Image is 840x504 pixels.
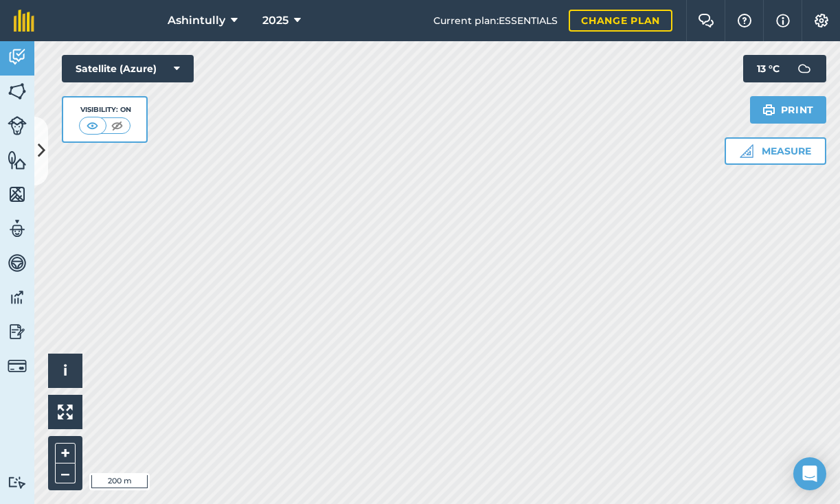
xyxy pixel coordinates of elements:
[8,287,27,308] img: svg+xml;base64,PD94bWwgdmVyc2lvbj0iMS4wIiBlbmNvZGluZz0idXRmLTgiPz4KPCEtLSBHZW5lcmF0b3I6IEFkb2JlIE...
[750,96,827,124] button: Print
[63,362,67,379] span: i
[55,443,76,463] button: +
[168,12,225,29] span: Ashintully
[725,137,826,165] button: Measure
[740,144,753,158] img: Ruler icon
[8,356,27,376] img: svg+xml;base64,PD94bWwgdmVyc2lvbj0iMS4wIiBlbmNvZGluZz0idXRmLTgiPz4KPCEtLSBHZW5lcmF0b3I6IEFkb2JlIE...
[8,47,27,67] img: svg+xml;base64,PD94bWwgdmVyc2lvbj0iMS4wIiBlbmNvZGluZz0idXRmLTgiPz4KPCEtLSBHZW5lcmF0b3I6IEFkb2JlIE...
[14,10,34,32] img: fieldmargin Logo
[8,253,27,273] img: svg+xml;base64,PD94bWwgdmVyc2lvbj0iMS4wIiBlbmNvZGluZz0idXRmLTgiPz4KPCEtLSBHZW5lcmF0b3I6IEFkb2JlIE...
[813,14,830,27] img: A cog icon
[776,12,790,29] img: svg+xml;base64,PHN2ZyB4bWxucz0iaHR0cDovL3d3dy53My5vcmcvMjAwMC9zdmciIHdpZHRoPSIxNyIgaGVpZ2h0PSIxNy...
[58,404,73,420] img: Four arrows, one pointing top left, one top right, one bottom right and the last bottom left
[79,104,131,115] div: Visibility: On
[743,55,826,82] button: 13 °C
[109,119,126,133] img: svg+xml;base64,PHN2ZyB4bWxucz0iaHR0cDovL3d3dy53My5vcmcvMjAwMC9zdmciIHdpZHRoPSI1MCIgaGVpZ2h0PSI0MC...
[8,150,27,170] img: svg+xml;base64,PHN2ZyB4bWxucz0iaHR0cDovL3d3dy53My5vcmcvMjAwMC9zdmciIHdpZHRoPSI1NiIgaGVpZ2h0PSI2MC...
[433,13,558,28] span: Current plan : ESSENTIALS
[8,81,27,102] img: svg+xml;base64,PHN2ZyB4bWxucz0iaHR0cDovL3d3dy53My5vcmcvMjAwMC9zdmciIHdpZHRoPSI1NiIgaGVpZ2h0PSI2MC...
[698,14,714,27] img: Two speech bubbles overlapping with the left bubble in the forefront
[569,10,672,32] a: Change plan
[736,14,753,27] img: A question mark icon
[55,463,76,483] button: –
[8,321,27,342] img: svg+xml;base64,PD94bWwgdmVyc2lvbj0iMS4wIiBlbmNvZGluZz0idXRmLTgiPz4KPCEtLSBHZW5lcmF0b3I6IEFkb2JlIE...
[8,184,27,205] img: svg+xml;base64,PHN2ZyB4bWxucz0iaHR0cDovL3d3dy53My5vcmcvMjAwMC9zdmciIHdpZHRoPSI1NiIgaGVpZ2h0PSI2MC...
[48,354,82,388] button: i
[791,55,818,82] img: svg+xml;base64,PD94bWwgdmVyc2lvbj0iMS4wIiBlbmNvZGluZz0idXRmLTgiPz4KPCEtLSBHZW5lcmF0b3I6IEFkb2JlIE...
[8,218,27,239] img: svg+xml;base64,PD94bWwgdmVyc2lvbj0iMS4wIiBlbmNvZGluZz0idXRmLTgiPz4KPCEtLSBHZW5lcmF0b3I6IEFkb2JlIE...
[62,55,194,82] button: Satellite (Azure)
[84,119,101,133] img: svg+xml;base64,PHN2ZyB4bWxucz0iaHR0cDovL3d3dy53My5vcmcvMjAwMC9zdmciIHdpZHRoPSI1MCIgaGVpZ2h0PSI0MC...
[757,55,780,82] span: 13 ° C
[262,12,288,29] span: 2025
[8,476,27,489] img: svg+xml;base64,PD94bWwgdmVyc2lvbj0iMS4wIiBlbmNvZGluZz0idXRmLTgiPz4KPCEtLSBHZW5lcmF0b3I6IEFkb2JlIE...
[793,457,826,490] div: Open Intercom Messenger
[762,102,775,118] img: svg+xml;base64,PHN2ZyB4bWxucz0iaHR0cDovL3d3dy53My5vcmcvMjAwMC9zdmciIHdpZHRoPSIxOSIgaGVpZ2h0PSIyNC...
[8,116,27,135] img: svg+xml;base64,PD94bWwgdmVyc2lvbj0iMS4wIiBlbmNvZGluZz0idXRmLTgiPz4KPCEtLSBHZW5lcmF0b3I6IEFkb2JlIE...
